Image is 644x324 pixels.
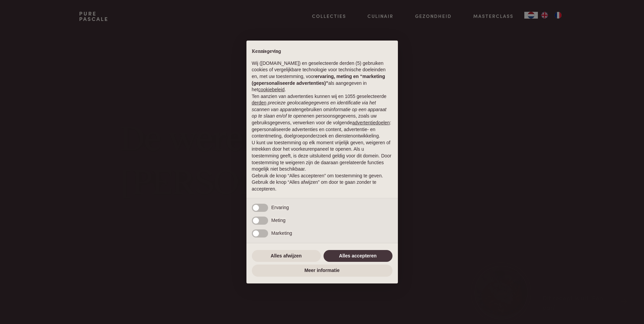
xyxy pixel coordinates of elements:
[324,250,392,262] button: Alles accepteren
[252,173,392,193] p: Gebruik de knop “Alles accepteren” om toestemming te geven. Gebruik de knop “Alles afwijzen” om d...
[352,120,390,126] button: advertentiedoelen
[271,205,289,210] span: Ervaring
[252,107,387,119] em: informatie op een apparaat op te slaan en/of te openen
[252,49,392,55] h2: Kennisgeving
[258,87,285,92] a: cookiebeleid
[252,60,392,93] p: Wij ([DOMAIN_NAME]) en geselecteerde derden (5) gebruiken cookies of vergelijkbare technologie vo...
[271,230,292,236] span: Marketing
[252,100,267,106] button: derden
[252,100,376,112] em: precieze geolocatiegegevens en identificatie via het scannen van apparaten
[252,93,392,140] p: Ten aanzien van advertenties kunnen wij en 1055 geselecteerde gebruiken om en persoonsgegevens, z...
[252,140,392,173] p: U kunt uw toestemming op elk moment vrijelijk geven, weigeren of intrekken door het voorkeurenpan...
[252,250,321,262] button: Alles afwijzen
[252,74,385,86] strong: ervaring, meting en “marketing (gepersonaliseerde advertenties)”
[252,265,392,277] button: Meer informatie
[271,218,286,223] span: Meting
